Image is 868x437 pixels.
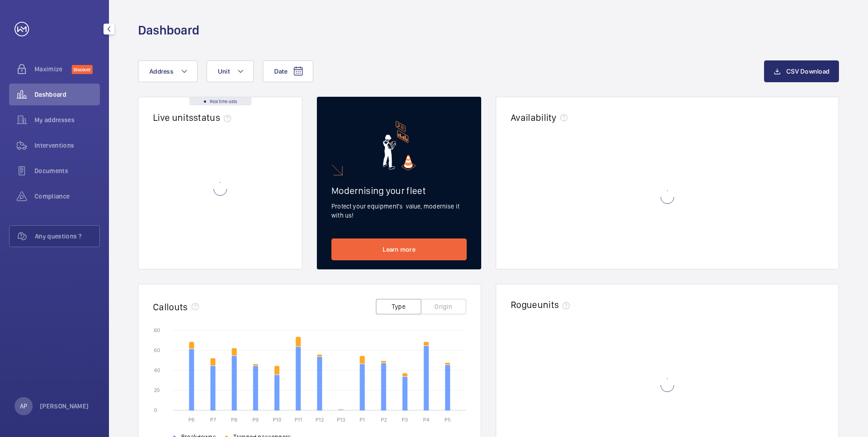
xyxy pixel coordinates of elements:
[444,417,451,423] text: P5
[20,402,27,411] p: AP
[511,112,557,123] h2: Availability
[35,115,100,124] span: My addresses
[154,367,160,373] text: 40
[423,417,429,423] text: P4
[35,192,100,201] span: Compliance
[273,417,281,423] text: P10
[402,417,408,423] text: P3
[331,202,467,220] p: Protect your equipment's value, modernise it with us!
[40,402,89,411] p: [PERSON_NAME]
[786,68,829,75] span: CSV Download
[263,60,313,82] button: Date
[138,60,197,82] button: Address
[218,68,230,75] span: Unit
[295,417,302,423] text: P11
[381,417,387,423] text: P2
[153,301,188,313] h2: Callouts
[189,97,252,105] div: Real time data
[764,60,839,82] button: CSV Download
[72,65,93,74] span: Discover
[360,417,365,423] text: P1
[35,90,100,99] span: Dashboard
[35,166,100,175] span: Documents
[210,417,216,423] text: P7
[35,65,72,74] span: Maximize
[154,387,160,393] text: 20
[154,327,160,333] text: 80
[337,417,345,423] text: P13
[331,238,467,260] a: Learn more
[193,112,235,123] span: status
[383,121,416,170] img: marketing-card.svg
[274,68,287,75] span: Date
[538,299,574,310] span: units
[153,112,235,123] h2: Live units
[231,417,237,423] text: P8
[207,60,254,82] button: Unit
[331,185,467,196] h2: Modernising your fleet
[376,299,421,314] button: Type
[188,417,195,423] text: P6
[252,417,259,423] text: P9
[511,299,573,310] h2: Rogue
[138,22,199,39] h1: Dashboard
[316,417,324,423] text: P12
[154,407,157,413] text: 0
[35,232,99,241] span: Any questions ?
[149,68,173,75] span: Address
[35,141,100,150] span: Interventions
[421,299,466,314] button: Origin
[154,347,160,353] text: 60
